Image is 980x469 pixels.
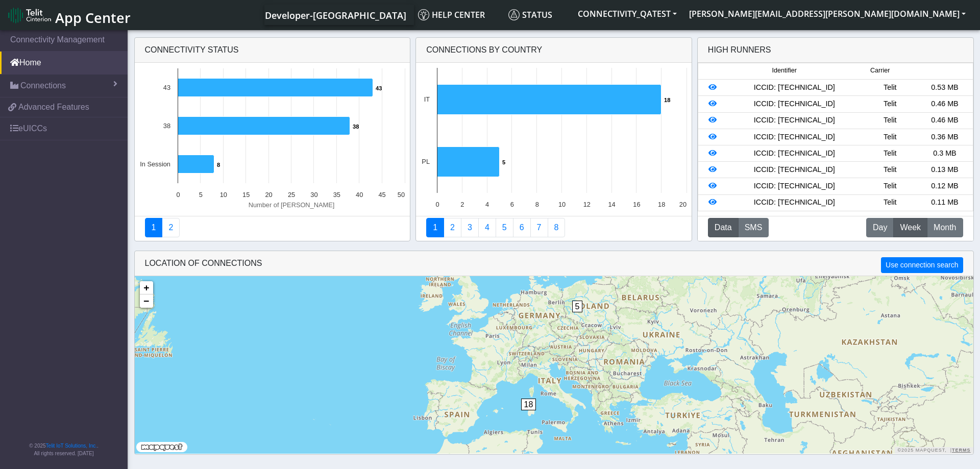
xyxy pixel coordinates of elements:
[917,197,972,208] div: 0.11 MB
[398,191,405,199] text: 50
[726,98,863,110] div: ICCID: [TECHNICAL_ID]
[726,148,863,159] div: ICCID: [TECHNICAL_ID]
[863,82,917,93] div: Telit
[145,218,163,237] a: Connectivity status
[572,301,583,312] span: 5
[288,191,295,199] text: 25
[572,5,683,23] button: CONNECTIVITY_QATEST
[199,191,203,199] text: 5
[708,44,771,56] div: High Runners
[220,191,227,199] text: 10
[726,181,863,192] div: ICCID: [TECHNICAL_ID]
[726,82,863,93] div: ICCID: [TECHNICAL_ID]
[18,101,89,113] span: Advanced Features
[893,218,927,237] button: Week
[863,181,917,192] div: Telit
[708,218,739,237] button: Data
[726,115,863,126] div: ICCID: [TECHNICAL_ID]
[217,162,220,168] text: 8
[917,132,972,143] div: 0.36 MB
[478,218,496,237] a: Connections By Carrier
[508,9,520,20] img: status.svg
[416,38,692,63] div: Connections By Country
[162,218,180,237] a: Deployment status
[508,9,552,20] span: Status
[140,294,153,308] a: Zoom out
[8,7,51,23] img: logo-telit-cinterion-gw-new.png
[633,201,640,208] text: 16
[378,191,385,199] text: 45
[863,115,917,126] div: Telit
[265,9,406,21] span: Developer-[GEOGRAPHIC_DATA]
[414,5,504,25] a: Help center
[608,201,615,208] text: 14
[927,218,963,237] button: Month
[46,443,97,449] a: Telit IoT Solutions, Inc.
[435,201,439,208] text: 0
[264,5,406,25] a: Your current platform instance
[934,221,956,234] span: Month
[870,66,890,76] span: Carrier
[249,201,335,209] text: Number of [PERSON_NAME]
[895,447,973,454] div: ©2025 MapQuest, |
[917,115,972,126] div: 0.46 MB
[863,148,917,159] div: Telit
[873,221,887,234] span: Day
[726,197,863,208] div: ICCID: [TECHNICAL_ID]
[140,281,153,294] a: Zoom in
[265,191,272,199] text: 20
[55,8,131,27] span: App Center
[333,191,340,199] text: 35
[426,218,681,237] nav: Summary paging
[558,201,566,208] text: 10
[502,159,505,165] text: 5
[521,399,536,410] span: 18
[8,4,129,26] a: App Center
[726,132,863,143] div: ICCID: [TECHNICAL_ID]
[917,181,972,192] div: 0.12 MB
[496,218,513,237] a: Usage by Carrier
[356,191,363,199] text: 40
[353,124,359,130] text: 38
[863,98,917,110] div: Telit
[176,191,180,199] text: 0
[917,82,972,93] div: 0.53 MB
[881,257,963,273] button: Use connection search
[917,148,972,159] div: 0.3 MB
[738,218,769,237] button: SMS
[658,201,665,208] text: 18
[424,95,430,103] text: IT
[583,201,591,208] text: 12
[504,5,572,25] a: Status
[418,9,429,20] img: knowledge.svg
[310,191,317,199] text: 30
[513,218,531,237] a: 14 Days Trend
[376,85,382,91] text: 43
[726,164,863,176] div: ICCID: [TECHNICAL_ID]
[426,218,444,237] a: Connections By Country
[530,218,548,237] a: Zero Session
[535,201,539,208] text: 8
[664,97,670,103] text: 18
[145,218,400,237] nav: Summary paging
[548,218,566,237] a: Not Connected for 30 days
[900,221,921,234] span: Week
[952,448,971,453] a: Terms
[135,251,973,276] div: LOCATION OF CONNECTIONS
[863,132,917,143] div: Telit
[163,122,170,130] text: 38
[679,201,687,208] text: 20
[863,197,917,208] div: Telit
[135,38,410,63] div: Connectivity status
[510,201,514,208] text: 6
[461,218,479,237] a: Usage per Country
[140,160,170,168] text: In Session
[917,164,972,176] div: 0.13 MB
[418,9,485,20] span: Help center
[242,191,250,199] text: 15
[460,201,464,208] text: 2
[772,66,797,76] span: Identifier
[485,201,489,208] text: 4
[863,164,917,176] div: Telit
[444,218,461,237] a: Carrier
